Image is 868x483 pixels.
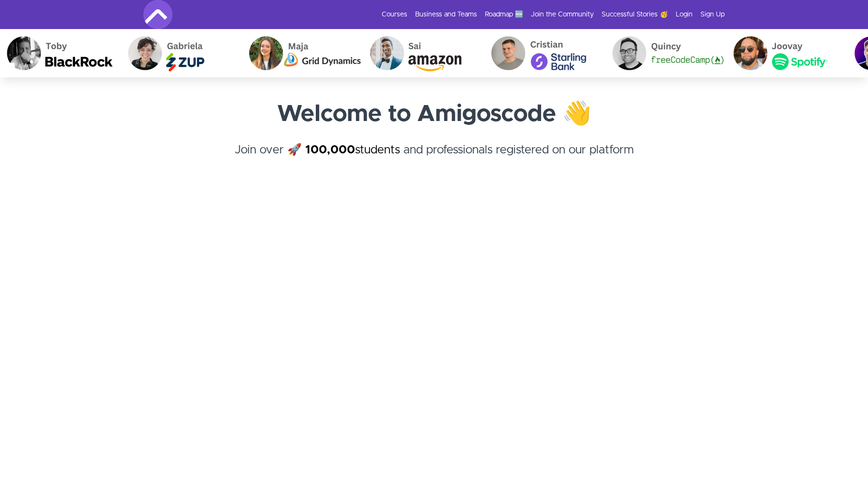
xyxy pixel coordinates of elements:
a: Join the Community [531,10,594,19]
a: Courses [382,10,407,19]
a: Login [676,10,693,19]
img: Joovay [727,29,848,77]
img: Cristian [484,29,605,77]
a: Successful Stories 🥳 [602,10,668,19]
a: Business and Teams [415,10,477,19]
strong: Welcome to Amigoscode 👋 [277,103,591,126]
img: Maja [242,29,363,77]
strong: 100,000 [305,144,355,156]
a: 100,000students [305,144,400,156]
a: Sign Up [700,10,725,19]
a: Roadmap 🆕 [485,10,523,19]
img: Sai [363,29,484,77]
img: Gabriela [121,29,242,77]
h4: Join over 🚀 and professionals registered on our platform [143,141,725,176]
img: Quincy [605,29,727,77]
